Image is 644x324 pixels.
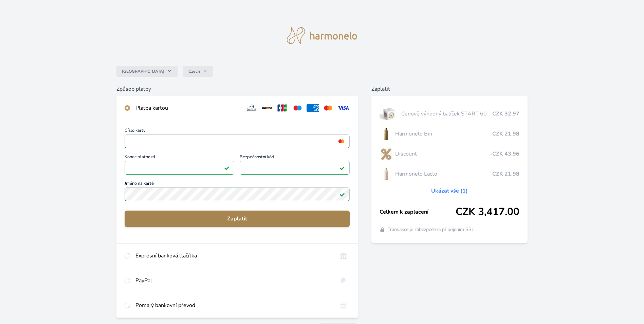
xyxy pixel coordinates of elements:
img: paypal.svg [337,276,350,285]
div: PayPal [135,276,332,285]
span: Harmonelo Bifi [395,130,493,138]
div: Platba kartou [135,104,240,112]
span: Czech [188,69,200,74]
span: Harmonelo Lacto [395,170,493,178]
img: diners.svg [245,104,258,112]
span: Bezpečnostní kód [240,155,349,161]
img: maestro.svg [291,104,304,112]
img: mc.svg [322,104,334,112]
button: Czech [183,66,213,77]
span: CZK 3,417.00 [456,206,519,218]
h6: Zaplatit [371,85,528,93]
img: CLEAN_BIFI_se_stinem_x-lo.jpg [380,125,392,142]
img: Platné pole [224,165,229,170]
img: amex.svg [307,104,319,112]
span: CZK 32.97 [492,110,519,118]
img: start.jpg [380,105,399,122]
img: logo.svg [287,27,357,44]
span: Zaplatit [130,215,344,223]
img: jcb.svg [276,104,289,112]
img: onlineBanking_CZ.svg [337,252,350,260]
h6: Způsob platby [116,85,358,93]
span: Discount [395,150,490,158]
input: Jméno na kartěPlatné pole [125,187,350,201]
span: Číslo karty [125,128,350,134]
img: Platné pole [339,192,345,197]
img: discover.svg [261,104,273,112]
img: bankTransfer_IBAN.svg [337,301,350,309]
span: CZK 21.98 [492,170,519,178]
img: mc [337,138,346,144]
img: Platné pole [339,165,345,170]
span: Cenově výhodný balíček START 60 [401,110,492,118]
button: [GEOGRAPHIC_DATA] [116,66,178,77]
div: Expresní banková tlačítka [135,252,332,260]
span: Transakce je zabezpečena připojením SSL [388,226,474,233]
div: Pomalý bankovní převod [135,301,332,309]
a: Ukázat vše (1) [431,187,468,195]
iframe: Iframe pro datum vypršení platnosti [128,163,231,173]
span: Konec platnosti [125,155,234,161]
span: -CZK 43.96 [490,150,519,158]
span: [GEOGRAPHIC_DATA] [122,69,164,74]
img: CLEAN_LACTO_se_stinem_x-hi-lo.jpg [380,165,392,182]
img: visa.svg [337,104,350,112]
span: Jméno na kartě [125,181,350,187]
span: Celkem k zaplacení [380,208,456,216]
img: discount-lo.png [380,145,392,162]
button: Zaplatit [125,211,350,227]
iframe: Iframe pro číslo karty [128,137,347,146]
span: CZK 21.98 [492,130,519,138]
iframe: Iframe pro bezpečnostní kód [243,163,346,173]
